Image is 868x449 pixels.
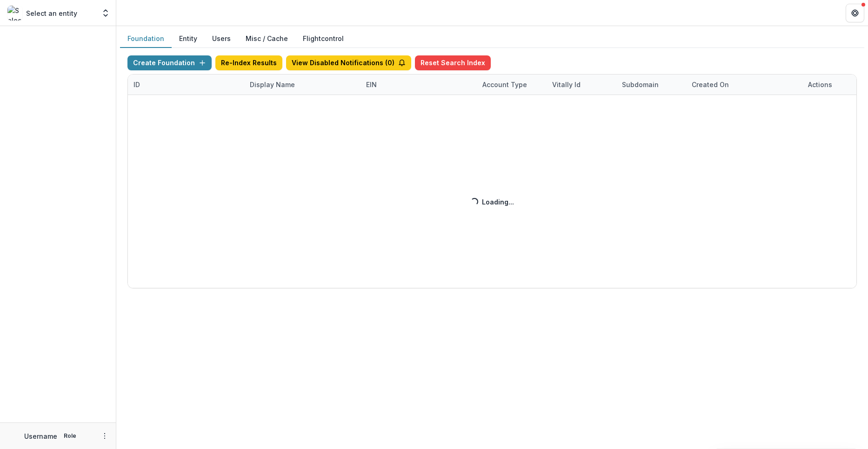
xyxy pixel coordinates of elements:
img: Select an entity [7,6,22,20]
p: Role [61,432,79,440]
p: Select an entity [26,8,77,18]
a: Flightcontrol [303,34,344,43]
button: Foundation [120,30,172,48]
button: Misc / Cache [238,30,295,48]
button: More [99,430,110,442]
button: Users [205,30,238,48]
button: Open entity switcher [99,4,112,22]
button: Get Help [846,4,864,22]
p: Username [24,431,57,441]
button: Entity [172,30,205,48]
